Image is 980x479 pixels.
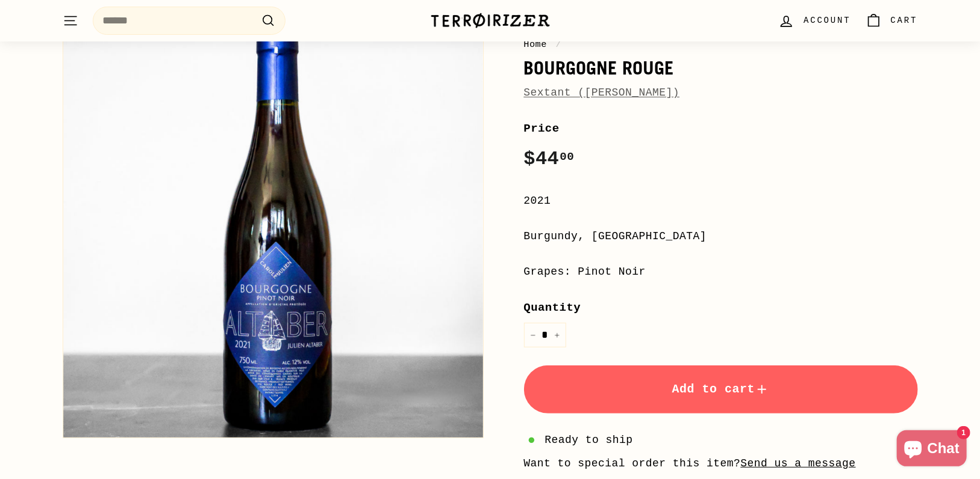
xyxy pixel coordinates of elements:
label: Price [524,120,918,138]
a: Home [524,39,548,50]
button: Increase item quantity by one [548,323,566,347]
a: Send us a message [741,457,856,469]
span: / [553,39,565,50]
a: Account [771,3,858,38]
div: 2021 [524,192,918,210]
span: Account [804,14,850,27]
button: Reduce item quantity by one [524,323,542,347]
div: Burgundy, [GEOGRAPHIC_DATA] [524,228,918,245]
input: quantity [524,323,566,347]
div: Grapes: Pinot Noir [524,263,918,281]
span: Ready to ship [545,432,633,449]
a: Sextant ([PERSON_NAME]) [524,87,680,99]
button: Add to cart [524,365,918,413]
sup: 00 [560,150,574,163]
li: Want to special order this item? [524,455,918,472]
a: Cart [858,3,925,38]
span: Cart [891,14,918,27]
span: $44 [524,148,575,170]
inbox-online-store-chat: Shopify online store chat [893,430,970,469]
label: Quantity [524,299,918,317]
h1: Bourgogne Rouge [524,58,918,78]
nav: breadcrumbs [524,37,918,52]
span: Add to cart [672,382,770,396]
